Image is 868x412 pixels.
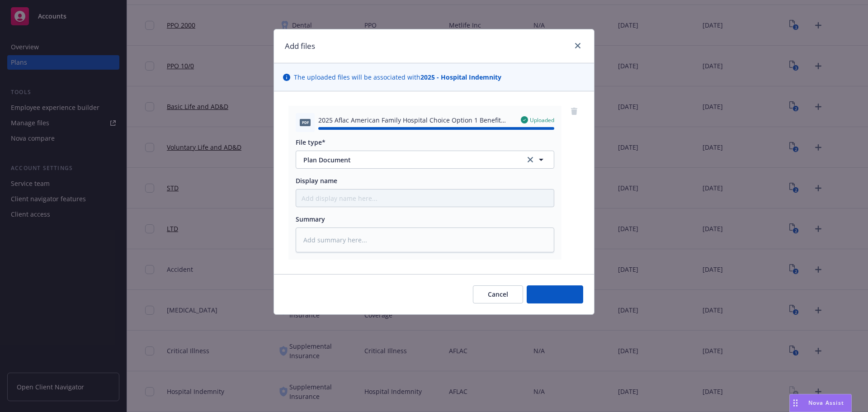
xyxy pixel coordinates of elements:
[296,189,554,207] input: Add display name here...
[789,394,852,412] button: Nova Assist
[303,155,513,165] span: Plan Document
[808,399,844,407] span: Nova Assist
[294,72,501,82] span: The uploaded files will be associated with
[790,394,801,412] div: Drag to move
[296,215,325,223] span: Summary
[488,290,508,298] span: Cancel
[527,285,583,303] button: Add files
[318,115,514,125] span: 2025 Aflac American Family Hospital Choice Option 1 Benefit Summary Defense Unicorns.pdf
[420,73,501,81] strong: 2025 - Hospital Indemnity
[473,285,523,303] button: Cancel
[569,106,580,117] a: remove
[572,40,583,51] a: close
[542,290,568,298] span: Add files
[300,119,311,126] span: pdf
[296,151,554,169] button: Plan Documentclear selection
[296,138,325,147] span: File type*
[296,176,337,185] span: Display name
[285,40,315,52] h1: Add files
[530,116,554,124] span: Uploaded
[525,154,536,165] a: clear selection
